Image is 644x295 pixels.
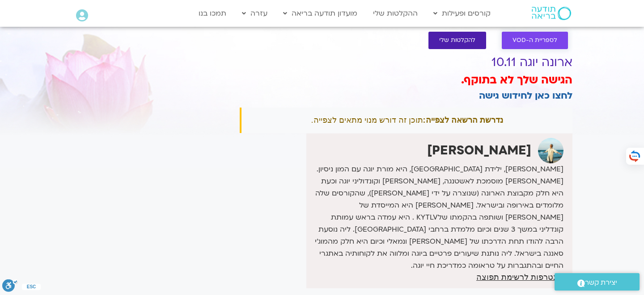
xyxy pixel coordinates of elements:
[479,89,572,102] a: לחצו כאן לחידוש גישה
[429,5,495,22] a: קורסים ופעילות
[502,32,568,49] a: לספריית ה-VOD
[240,73,572,88] h3: הגישה שלך לא בתוקף.
[309,163,563,272] p: [PERSON_NAME], ילידת [GEOGRAPHIC_DATA], היא מורת יוגה עם המון ניסיון. [PERSON_NAME] מוסמכת לאשטנג...
[585,277,617,289] span: יצירת קשר
[532,7,571,20] img: תודעה בריאה
[423,116,503,125] strong: נדרשת הרשאה לצפייה:
[439,37,475,44] span: להקלטות שלי
[427,142,531,159] strong: [PERSON_NAME]
[555,273,640,291] a: יצירת קשר
[240,56,572,69] h1: ארונה יוגה 10.11
[237,5,272,22] a: עזרה
[476,273,563,281] a: הצטרפות לרשימת תפוצה
[194,5,231,22] a: תמכו בנו
[240,108,572,133] div: תוכן זה דורש מנוי מתאים לצפייה.
[369,5,422,22] a: ההקלטות שלי
[279,5,362,22] a: מועדון תודעה בריאה
[428,32,486,49] a: להקלטות שלי
[513,37,557,44] span: לספריית ה-VOD
[538,138,563,163] img: ליה לייזר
